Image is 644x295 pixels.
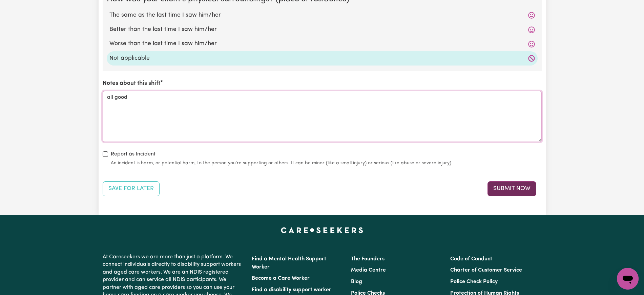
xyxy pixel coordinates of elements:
[109,11,535,20] label: The same as the last time I saw him/her
[450,279,498,284] a: Police Check Policy
[252,256,326,270] a: Find a Mental Health Support Worker
[617,268,639,290] iframe: Button to launch messaging window
[111,160,542,167] small: An incident is harm, or potential harm, to the person you're supporting or others. It can be mino...
[351,279,362,284] a: Blog
[252,276,310,281] a: Become a Care Worker
[109,25,535,34] label: Better than the last time I saw him/her
[111,150,155,158] label: Report as Incident
[281,227,363,233] a: Careseekers home page
[450,256,492,262] a: Code of Conduct
[351,268,386,273] a: Media Centre
[109,39,535,48] label: Worse than the last time I saw him/her
[103,79,160,88] label: Notes about this shift
[103,91,542,142] textarea: all good
[450,268,522,273] a: Charter of Customer Service
[109,54,535,63] label: Not applicable
[252,287,331,293] a: Find a disability support worker
[103,181,160,196] button: Save your job report
[487,181,536,196] button: Submit your job report
[351,256,385,262] a: The Founders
